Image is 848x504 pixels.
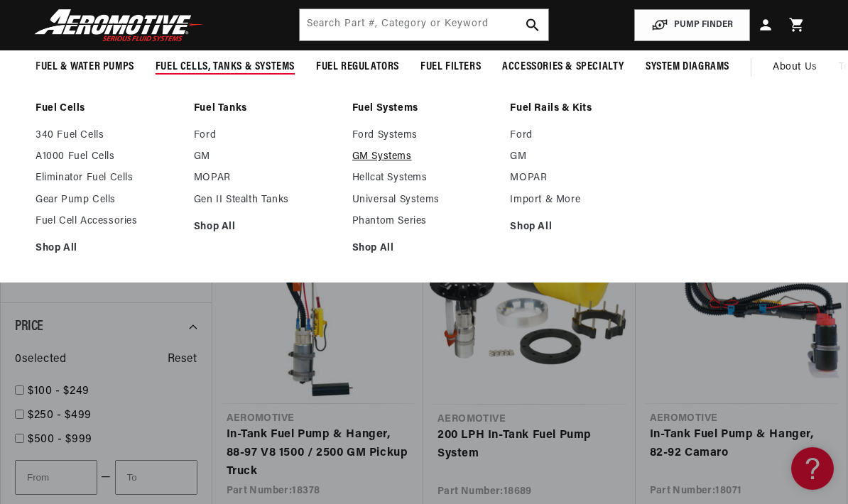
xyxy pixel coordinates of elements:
[773,62,817,72] span: About Us
[36,129,180,142] a: 340 Fuel Cells
[352,129,496,142] a: Ford Systems
[352,102,496,115] a: Fuel Systems
[115,460,197,495] input: To
[168,351,197,369] span: Reset
[634,9,750,41] button: PUMP FINDER
[316,60,399,75] span: Fuel Regulators
[194,172,338,185] a: MOPAR
[352,150,496,163] a: GM Systems
[36,172,180,185] a: Eliminator Fuel Cells
[352,215,496,228] a: Phantom Series
[305,50,410,84] summary: Fuel Regulators
[31,9,208,42] img: Aeromotive
[36,215,180,228] a: Fuel Cell Accessories
[517,9,548,40] button: search button
[510,102,654,115] a: Fuel Rails & Kits
[420,60,481,75] span: Fuel Filters
[352,194,496,207] a: Universal Systems
[227,426,410,481] a: In-Tank Fuel Pump & Hanger, 88-97 V8 1500 / 2500 GM Pickup Truck
[36,150,180,163] a: A1000 Fuel Cells
[15,319,43,334] span: Price
[502,60,624,75] span: Accessories & Specialty
[28,434,92,445] span: $500 - $999
[510,194,654,207] a: Import & More
[194,194,338,207] a: Gen II Stealth Tanks
[510,221,654,234] a: Shop All
[635,50,740,84] summary: System Diagrams
[300,9,548,40] input: Search by Part Number, Category or Keyword
[156,60,295,75] span: Fuel Cells, Tanks & Systems
[650,426,833,462] a: In-Tank Fuel Pump & Hanger, 82-92 Camaro
[762,50,828,84] a: About Us
[510,150,654,163] a: GM
[194,102,338,115] a: Fuel Tanks
[28,385,89,397] span: $100 - $249
[510,129,654,142] a: Ford
[36,194,180,207] a: Gear Pump Cells
[15,460,97,495] input: From
[437,427,621,463] a: 200 LPH In-Tank Fuel Pump System
[28,410,92,421] span: $250 - $499
[194,221,338,234] a: Shop All
[36,242,180,255] a: Shop All
[510,172,654,185] a: MOPAR
[352,172,496,185] a: Hellcat Systems
[145,50,305,84] summary: Fuel Cells, Tanks & Systems
[101,469,112,487] span: —
[646,60,729,75] span: System Diagrams
[36,60,134,75] span: Fuel & Water Pumps
[491,50,635,84] summary: Accessories & Specialty
[194,129,338,142] a: Ford
[410,50,491,84] summary: Fuel Filters
[352,242,496,255] a: Shop All
[15,351,66,369] span: 0 selected
[36,102,180,115] a: Fuel Cells
[25,50,145,84] summary: Fuel & Water Pumps
[194,150,338,163] a: GM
